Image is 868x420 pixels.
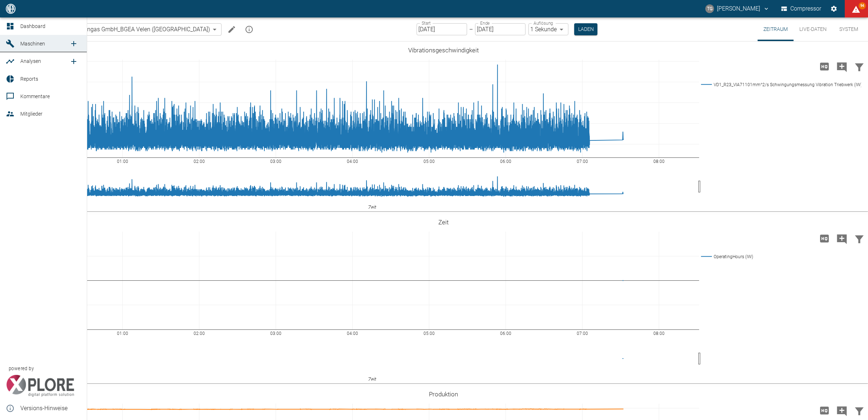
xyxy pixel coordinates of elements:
[574,23,597,35] button: Laden
[859,2,866,9] span: 94
[20,404,81,413] span: Versions-Hinweise
[20,93,50,99] span: Kommentare
[417,23,467,35] input: DD.MM.YYYY
[758,17,794,41] button: Zeitraum
[422,20,431,26] label: Start
[66,36,81,51] a: new /machines
[475,23,526,35] input: DD.MM.YYYY
[25,25,210,34] a: 909001322_Thyssengas GmbH_BGEA Velen ([GEOGRAPHIC_DATA])
[6,375,74,397] img: Xplore Logo
[528,23,568,35] div: 1 Sekunde
[5,4,16,13] img: logo
[20,58,41,64] span: Analysen
[37,25,210,33] span: 909001322_Thyssengas GmbH_BGEA Velen ([GEOGRAPHIC_DATA])
[9,365,34,372] span: powered by
[827,2,840,15] button: Einstellungen
[20,111,42,117] span: Mitglieder
[816,235,833,241] span: Hohe Auflösung
[816,63,833,69] span: Hohe Auflösung
[704,2,771,15] button: thomas.gregoir@neuman-esser.com
[480,20,490,26] label: Ende
[469,25,473,33] p: –
[20,23,45,29] span: Dashboard
[833,229,851,248] button: Kommentar hinzufügen
[705,4,714,13] div: TG
[851,401,868,420] button: Daten filtern
[20,76,38,82] span: Reports
[534,20,553,26] label: Auflösung
[224,22,239,37] button: Machine bearbeiten
[794,17,832,41] button: Live-Daten
[832,17,865,41] button: System
[851,57,868,76] button: Daten filtern
[20,41,45,47] span: Maschinen
[851,229,868,248] button: Daten filtern
[816,407,833,413] span: Hohe Auflösung
[833,401,851,420] button: Kommentar hinzufügen
[780,2,823,15] button: Compressor
[242,22,256,37] button: mission info
[66,54,81,69] a: new /analyses/list/0
[833,57,851,76] button: Kommentar hinzufügen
